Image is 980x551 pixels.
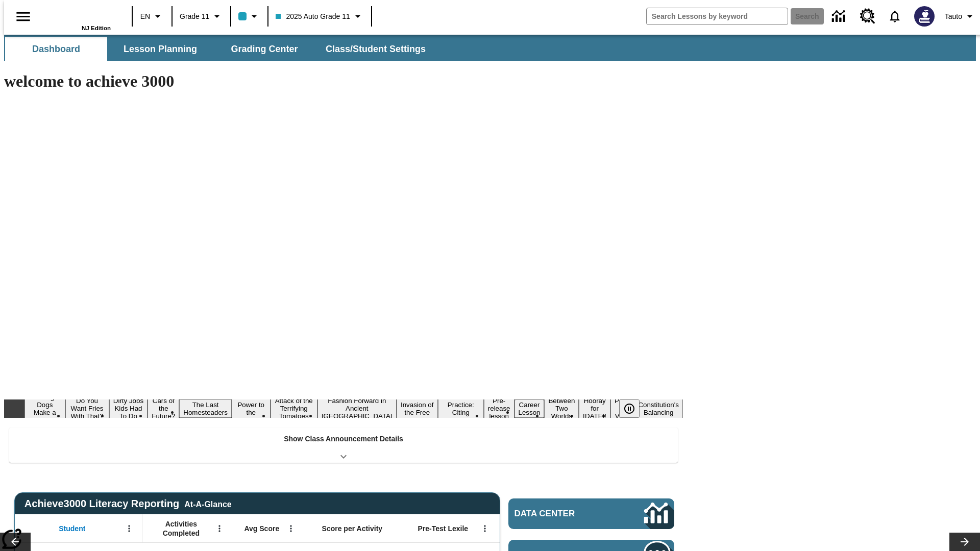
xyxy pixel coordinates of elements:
span: Activities Completed [148,519,215,538]
button: Open Menu [283,521,299,536]
span: Class/Student Settings [326,43,426,55]
button: Slide 11 Pre-release lesson [484,395,514,421]
h1: welcome to achieve 3000 [4,72,683,91]
div: At-A-Glance [184,498,231,509]
button: Slide 7 Attack of the Terrifying Tomatoes [271,395,317,421]
button: Lesson carousel, Next [949,533,980,551]
span: NJ Edition [82,25,111,31]
div: SubNavbar [4,37,435,61]
button: Grading Center [213,37,315,61]
span: Pre-Test Lexile [418,524,469,533]
button: Slide 1 Diving Dogs Make a Splash [24,392,65,425]
span: Achieve3000 Literacy Reporting [24,498,232,510]
button: Slide 8 Fashion Forward in Ancient Rome [317,395,397,421]
div: Home [44,4,111,31]
button: Slide 15 Point of View [610,395,634,421]
button: Class color is light blue. Change class color [234,7,264,26]
span: Score per Activity [322,524,383,533]
span: Grading Center [231,43,298,55]
button: Slide 13 Between Two Worlds [544,395,579,421]
a: Resource Center, Will open in new tab [854,3,881,30]
button: Class/Student Settings [317,37,434,61]
span: Student [59,524,85,533]
button: Grade: Grade 11, Select a grade [176,7,227,26]
span: Lesson Planning [124,43,197,55]
span: Avg Score [244,524,279,533]
img: Avatar [914,6,935,27]
a: Data Center [826,3,854,31]
p: Show Class Announcement Details [284,434,403,444]
input: search field [647,8,788,24]
div: SubNavbar [4,35,976,61]
button: Class: 2025 Auto Grade 11, Select your class [272,7,367,26]
a: Notifications [881,3,908,30]
div: Pause [619,399,650,418]
button: Open Menu [212,521,227,536]
button: Slide 16 The Constitution's Balancing Act [634,392,683,425]
button: Open side menu [8,2,38,32]
button: Slide 3 Dirty Jobs Kids Had To Do [109,395,148,421]
span: Tauto [945,11,962,22]
div: Show Class Announcement Details [9,428,678,463]
button: Select a new avatar [908,3,941,30]
span: Grade 11 [180,11,209,22]
button: Pause [619,399,640,418]
button: Language: EN, Select a language [136,7,168,26]
button: Slide 6 Solar Power to the People [232,392,271,425]
button: Slide 10 Mixed Practice: Citing Evidence [438,392,484,425]
button: Slide 12 Career Lesson [514,399,545,418]
button: Profile/Settings [941,7,980,26]
button: Open Menu [477,521,493,536]
a: Data Center [508,498,674,529]
button: Lesson Planning [109,37,211,61]
span: Dashboard [32,43,80,55]
button: Slide 2 Do You Want Fries With That? [65,395,109,421]
button: Open Menu [121,521,137,536]
button: Slide 5 The Last Homesteaders [179,399,232,418]
span: 2025 Auto Grade 11 [276,11,350,22]
button: Slide 4 Cars of the Future? [148,395,179,421]
a: Home [44,5,111,25]
span: EN [140,11,150,22]
button: Slide 14 Hooray for Constitution Day! [579,395,610,421]
button: Slide 9 The Invasion of the Free CD [397,392,438,425]
button: Dashboard [5,37,107,61]
span: Data Center [514,509,610,519]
